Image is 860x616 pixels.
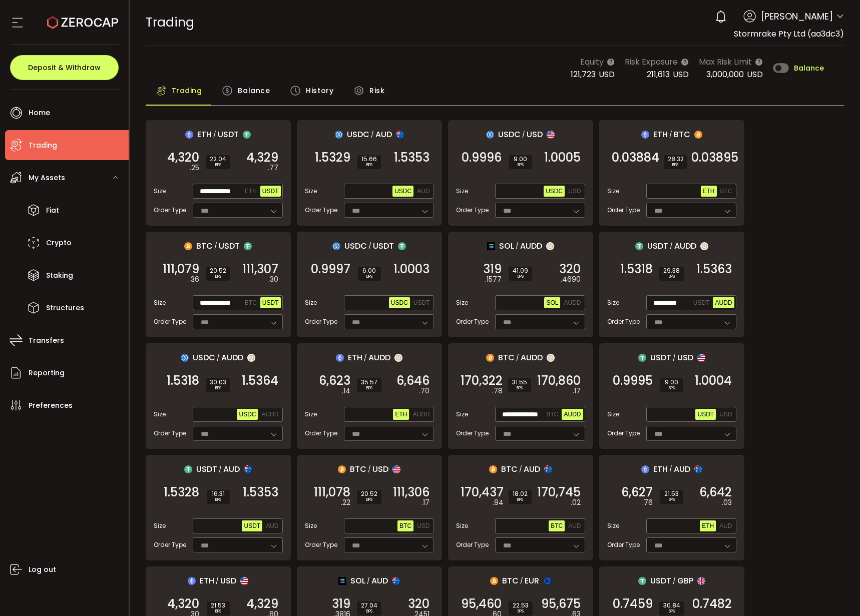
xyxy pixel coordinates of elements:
[246,153,278,163] span: 4,329
[415,520,432,531] button: USD
[673,353,676,362] em: /
[220,574,236,587] span: USD
[417,522,429,529] span: USD
[544,465,552,473] img: aud_portfolio.svg
[670,242,673,251] em: /
[410,409,432,420] button: AUDD
[699,56,752,68] span: Max Risk Limit
[487,242,495,250] img: sol_portfolio.png
[513,268,528,274] span: 41.09
[513,491,528,497] span: 18.02
[564,411,581,418] span: AUDD
[415,186,432,197] button: AUD
[371,574,388,587] span: AUD
[485,274,502,285] em: .1577
[492,386,503,396] em: .78
[245,299,257,306] span: BTC
[668,162,683,168] i: BPS
[549,520,565,531] button: BTC
[513,274,528,280] i: BPS
[668,156,683,162] span: 28.32
[519,465,522,474] em: /
[247,354,255,362] img: zuPXiwguUFiBOIQyqLOiXsnnNitlx7q4LCwEbLHADjIpTka+Lip0HH8D0VTrd02z+wEAAAAASUVORK5CYII=
[674,128,690,141] span: BTC
[219,465,222,474] em: /
[244,465,252,473] img: aud_portfolio.svg
[219,240,240,252] span: USDT
[664,379,679,385] span: 9.00
[164,487,199,497] span: 1.5328
[734,28,844,40] span: Stormrake Pty Ltd (aa3dc3)
[261,411,278,418] span: AUDD
[237,409,258,420] button: USDC
[607,521,619,530] span: Size
[607,317,640,326] span: Order Type
[369,81,384,101] span: Risk
[306,81,333,101] span: History
[641,131,649,139] img: eth_portfolio.svg
[211,497,226,503] i: BPS
[566,520,583,531] button: AUD
[394,354,402,362] img: zuPXiwguUFiBOIQyqLOiXsnnNitlx7q4LCwEbLHADjIpTka+Lip0HH8D0VTrd02z+wEAAAAASUVORK5CYII=
[242,264,278,274] span: 111,307
[214,242,217,251] em: /
[717,409,734,420] button: USD
[29,398,73,413] span: Preferences
[717,520,734,531] button: AUD
[691,153,738,163] span: 0.03895
[394,153,429,163] span: 1.5353
[154,187,166,196] span: Size
[516,242,519,251] em: /
[172,81,202,101] span: Trading
[522,130,525,139] em: /
[456,521,468,530] span: Size
[210,156,226,162] span: 22.04
[571,69,596,80] span: 121,723
[396,376,429,386] span: 6,646
[154,540,186,549] span: Order Type
[210,162,226,168] i: BPS
[701,186,717,197] button: ETH
[706,69,744,80] span: 3,000,000
[607,187,619,196] span: Size
[564,299,581,306] span: AUDD
[305,298,317,307] span: Size
[547,131,555,139] img: usd_portfolio.svg
[486,131,494,139] img: usdc_portfolio.svg
[211,491,226,497] span: 16.31
[741,508,860,616] div: Chat Widget
[498,351,515,364] span: BTC
[243,297,259,308] button: BTC
[674,240,696,252] span: AUDD
[181,354,189,362] img: usdc_portfolio.svg
[29,171,65,185] span: My Assets
[210,274,226,280] i: BPS
[305,429,337,438] span: Order Type
[190,163,199,173] em: .25
[693,299,710,306] span: USDT
[398,242,406,250] img: usdt_portfolio.svg
[461,487,504,497] span: 170,437
[305,540,337,549] span: Order Type
[243,186,259,197] button: ETH
[305,206,337,215] span: Order Type
[642,497,653,508] em: .76
[493,497,504,508] em: .94
[167,376,199,386] span: 1.5318
[513,162,528,168] i: BPS
[638,577,646,585] img: usdt_portfolio.svg
[319,376,350,386] span: 6,623
[146,14,194,31] span: Trading
[537,487,581,497] span: 170,745
[413,299,430,306] span: USDT
[314,487,350,497] span: 111,078
[544,409,560,420] button: BTC
[512,385,527,391] i: BPS
[621,487,653,497] span: 6,627
[421,497,429,508] em: .17
[389,297,410,308] button: USDC
[715,299,732,306] span: AUDD
[702,522,714,529] span: ETH
[46,268,73,283] span: Staking
[375,128,392,141] span: AUD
